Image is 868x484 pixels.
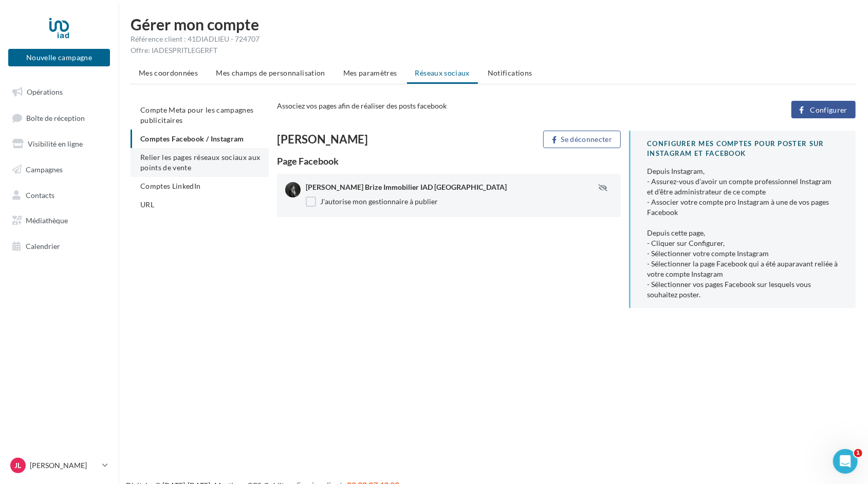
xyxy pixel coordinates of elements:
[26,190,54,199] span: Contacts
[6,236,112,257] a: Calendrier
[140,153,261,172] span: Relier les pages réseaux sociaux aux points de vente
[140,105,254,124] span: Compte Meta pour les campagnes publicitaires
[139,68,198,77] span: Mes coordonnées
[131,34,856,44] div: Référence client : 41DIADLIEU - 724707
[647,166,839,300] div: Depuis Instagram, - Assurez-vous d’avoir un compte professionnel Instagram et d’être administrate...
[131,45,856,56] div: Offre: IADESPRITLEGERFT
[15,460,22,471] span: JL
[30,460,98,471] p: [PERSON_NAME]
[277,101,447,110] span: Associez vos pages afin de réaliser des posts facebook
[488,68,532,77] span: Notifications
[26,113,85,122] span: Boîte de réception
[6,159,112,181] a: Campagnes
[810,106,847,114] span: Configurer
[6,185,112,206] a: Contacts
[8,49,110,66] button: Nouvelle campagne
[26,242,60,250] span: Calendrier
[791,101,856,118] button: Configurer
[306,196,438,207] label: J'autorise mon gestionnaire à publier
[6,210,112,231] a: Médiathèque
[306,183,507,191] span: [PERSON_NAME] Brize Immobilier IAD [GEOGRAPHIC_DATA]
[647,139,839,158] div: CONFIGURER MES COMPTES POUR POSTER sur instagram et facebook
[277,156,621,166] div: Page Facebook
[28,139,83,148] span: Visibilité en ligne
[854,449,862,457] span: 1
[140,200,154,209] span: URL
[6,107,112,129] a: Boîte de réception
[8,456,110,475] a: JL [PERSON_NAME]
[216,68,325,77] span: Mes champs de personnalisation
[343,68,397,77] span: Mes paramètres
[277,134,445,145] div: [PERSON_NAME]
[140,182,201,190] span: Comptes LinkedIn
[543,131,621,148] button: Se déconnecter
[6,133,112,155] a: Visibilité en ligne
[27,87,63,96] span: Opérations
[26,216,68,225] span: Médiathèque
[833,449,858,474] iframe: Intercom live chat
[26,165,63,174] span: Campagnes
[6,81,112,103] a: Opérations
[131,16,856,32] h1: Gérer mon compte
